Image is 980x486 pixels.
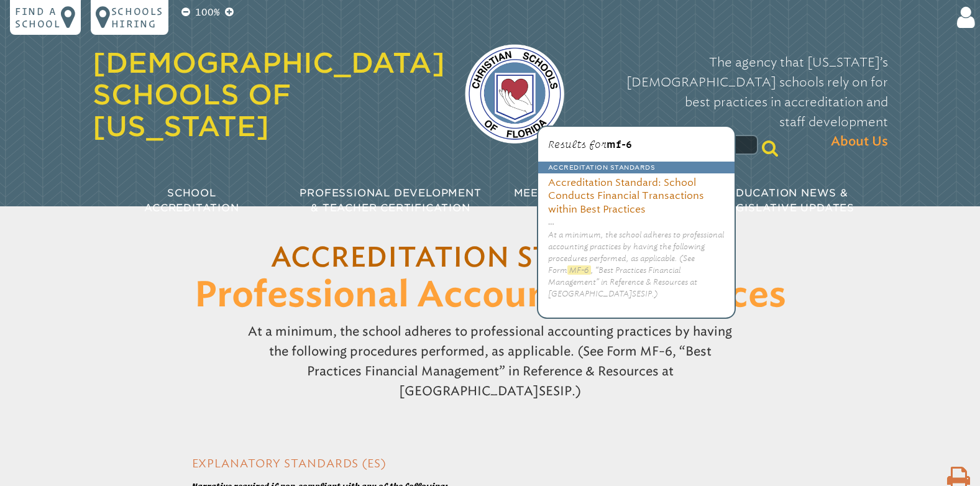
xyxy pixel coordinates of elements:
[548,173,725,216] a: Accreditation Standard: School Conducts Financial Transactions within Best Practices
[548,137,725,152] p: Results for
[111,5,163,30] p: Schools Hiring
[607,139,632,150] span: mf-6
[144,187,239,214] span: School Accreditation
[15,5,61,30] p: Find a school
[548,229,725,300] p: At a minimum, the school adheres to professional accounting practices by having the following pro...
[567,265,591,275] mark: MF-6
[584,52,888,152] p: The agency that [US_STATE]’s [DEMOGRAPHIC_DATA] schools rely on for best practices in accreditati...
[722,187,854,214] span: Education News & Legislative Updates
[192,456,789,472] h2: Explanatory Standards (ES)
[193,5,222,20] p: 100%
[538,162,735,173] p: Accreditation Standards
[229,316,751,406] p: At a minimum, the school adheres to professional accounting practices by having the following pro...
[539,383,572,398] span: SESIP
[271,245,710,272] a: Accreditation Standard #.
[300,187,481,214] span: Professional Development & Teacher Certification
[538,173,735,216] h3: Accreditation Standard: School Conducts Financial Transactions within Best Practices
[93,47,445,142] a: [DEMOGRAPHIC_DATA] Schools of [US_STATE]
[632,289,652,298] span: SESIP
[195,278,786,313] span: Professional Accounting Practices
[548,216,725,228] p: …
[831,132,888,152] span: About Us
[465,44,564,144] img: csf-logo-web-colors.png
[514,187,666,214] span: Meetings & Workshops for Educators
